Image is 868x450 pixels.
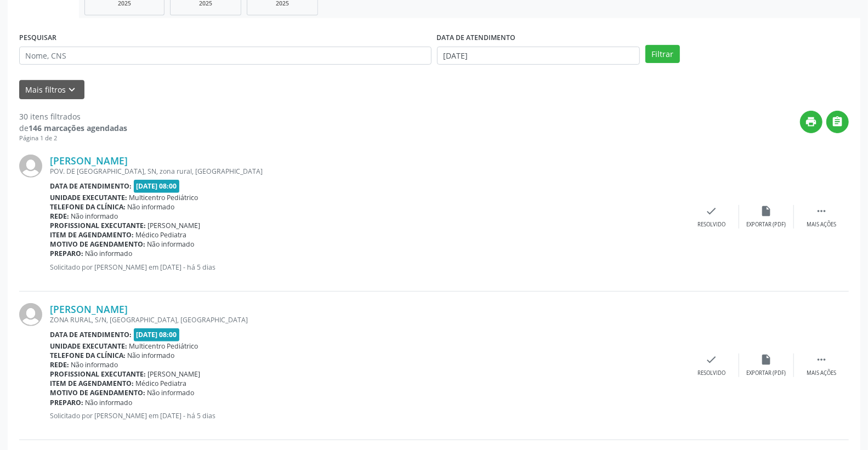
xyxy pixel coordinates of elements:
[50,193,127,202] b: Unidade executante:
[19,111,127,122] div: 30 itens filtrados
[71,212,118,221] span: Não informado
[86,249,133,258] span: Não informado
[697,369,725,377] div: Resolvido
[826,111,849,133] button: 
[807,221,836,229] div: Mais ações
[50,263,684,272] p: Solicitado por [PERSON_NAME] em [DATE] - há 5 dias
[805,116,818,128] i: print
[129,193,198,202] span: Multicentro Pediátrico
[50,240,145,249] b: Motivo de agendamento:
[71,360,118,369] span: Não informado
[800,111,822,133] button: print
[50,379,134,388] b: Item de agendamento:
[148,221,201,230] span: [PERSON_NAME]
[66,84,78,96] i: keyboard_arrow_down
[136,379,187,388] span: Médico Pediatra
[815,205,827,217] i: 
[86,398,133,407] span: Não informado
[50,315,684,324] div: ZONA RURAL, S/N, [GEOGRAPHIC_DATA], [GEOGRAPHIC_DATA]
[134,328,180,341] span: [DATE] 08:00
[129,341,198,351] span: Multicentro Pediátrico
[50,212,69,221] b: Rede:
[50,221,146,230] b: Profissional executante:
[50,181,132,191] b: Data de atendimento:
[50,388,145,397] b: Motivo de agendamento:
[815,354,827,366] i: 
[19,155,42,178] img: img
[706,354,718,366] i: check
[147,388,195,397] span: Não informado
[747,221,786,229] div: Exportar (PDF)
[50,155,128,167] a: [PERSON_NAME]
[761,354,773,366] i: insert_drive_file
[50,341,127,351] b: Unidade executante:
[50,369,146,379] b: Profissional executante:
[50,303,128,315] a: [PERSON_NAME]
[19,47,432,65] input: Nome, CNS
[19,303,42,326] img: img
[19,122,127,134] div: de
[437,30,516,47] label: DATA DE ATENDIMENTO
[50,360,69,369] b: Rede:
[128,351,175,360] span: Não informado
[50,330,132,339] b: Data de atendimento:
[50,411,684,420] p: Solicitado por [PERSON_NAME] em [DATE] - há 5 dias
[136,230,187,240] span: Médico Pediatra
[128,202,175,212] span: Não informado
[50,351,126,360] b: Telefone da clínica:
[747,369,786,377] div: Exportar (PDF)
[19,134,127,143] div: Página 1 de 2
[807,369,836,377] div: Mais ações
[832,116,844,128] i: 
[50,230,134,240] b: Item de agendamento:
[29,123,127,133] strong: 146 marcações agendadas
[148,369,201,379] span: [PERSON_NAME]
[706,205,718,217] i: check
[50,167,684,176] div: POV. DE [GEOGRAPHIC_DATA], SN, zona rural, [GEOGRAPHIC_DATA]
[50,398,83,407] b: Preparo:
[19,80,84,99] button: Mais filtroskeyboard_arrow_down
[645,45,680,64] button: Filtrar
[50,249,83,258] b: Preparo:
[147,240,195,249] span: Não informado
[697,221,725,229] div: Resolvido
[761,205,773,217] i: insert_drive_file
[134,180,180,192] span: [DATE] 08:00
[19,30,56,47] label: PESQUISAR
[437,47,640,65] input: Selecione um intervalo
[50,202,126,212] b: Telefone da clínica:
